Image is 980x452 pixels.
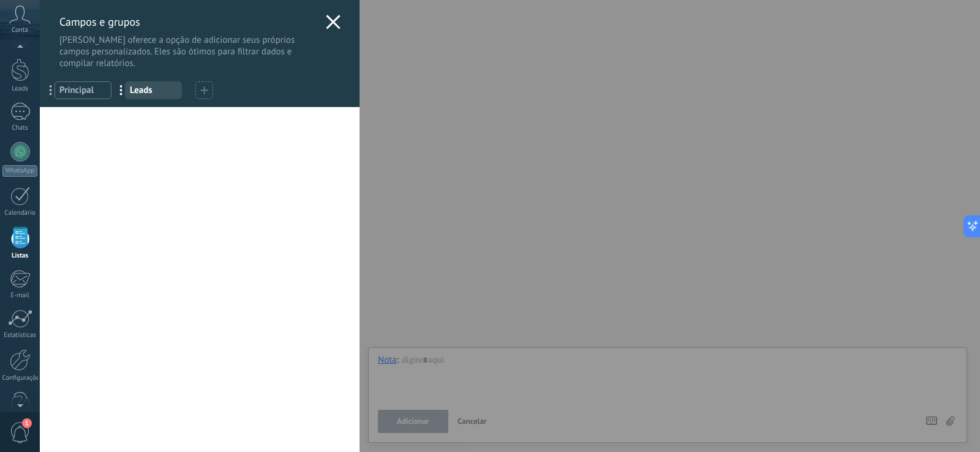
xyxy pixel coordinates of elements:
span: ... [113,80,138,100]
span: ... [42,80,67,100]
h3: Campos e grupos [59,15,320,29]
span: Leads [130,84,177,96]
p: [PERSON_NAME] oferece a opção de adicionar seus próprios campos personalizados. Eles são ótimos p... [59,34,320,69]
span: Principal [59,84,107,96]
